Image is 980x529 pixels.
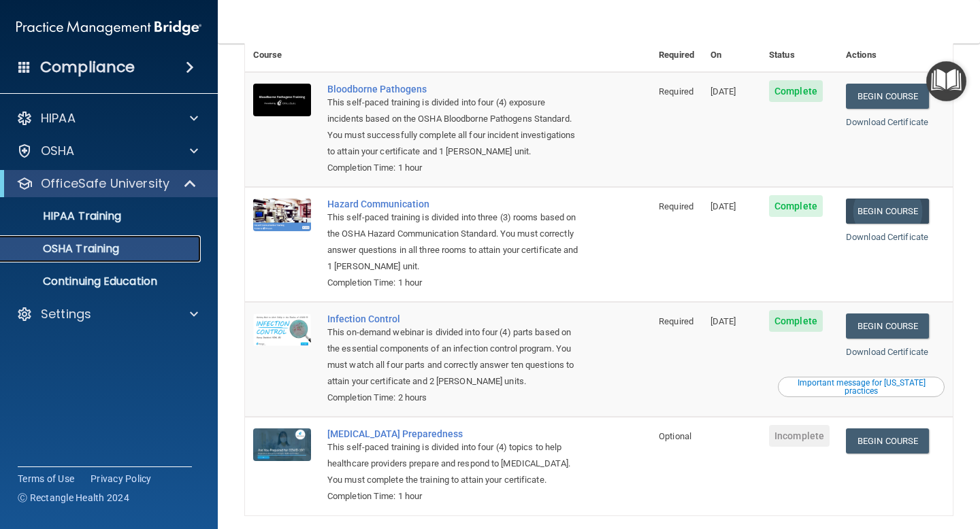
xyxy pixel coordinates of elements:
[16,143,198,159] a: OSHA
[761,22,838,72] th: Status
[327,209,583,275] div: This self-paced training is divided into three (3) rooms based on the OSHA Hazard Communication S...
[327,390,583,406] div: Completion Time: 2 hours
[846,232,928,242] a: Download Certificate
[659,431,691,441] span: Optional
[838,22,953,72] th: Actions
[91,472,152,485] a: Privacy Policy
[926,61,966,101] button: Open Resource Center
[659,316,693,326] span: Required
[327,160,583,176] div: Completion Time: 1 hour
[41,110,76,126] p: HIPAA
[9,209,121,223] p: HIPAA Training
[710,316,736,326] span: [DATE]
[327,324,583,390] div: This on-demand webinar is divided into four (4) parts based on the essential components of an inf...
[18,472,74,485] a: Terms of Use
[846,84,929,109] a: Begin Course
[327,439,583,488] div: This self-paced training is divided into four (4) topics to help healthcare providers prepare and...
[327,95,583,160] div: This self-paced training is divided into four (4) exposure incidents based on the OSHA Bloodborne...
[846,199,929,224] a: Begin Course
[41,306,91,322] p: Settings
[327,488,583,505] div: Completion Time: 1 hour
[16,175,197,192] a: OfficeSafe University
[245,22,319,72] th: Course
[327,84,583,95] a: Bloodborne Pathogens
[41,143,75,159] p: OSHA
[18,491,129,505] span: Ⓒ Rectangle Health 2024
[769,425,830,447] span: Incomplete
[327,313,583,324] a: Infection Control
[769,310,823,332] span: Complete
[846,117,928,127] a: Download Certificate
[780,379,943,395] div: Important message for [US_STATE] practices
[710,201,736,211] span: [DATE]
[702,22,761,72] th: Expires On
[846,428,929,454] a: Begin Course
[846,347,928,357] a: Download Certificate
[40,58,135,77] h4: Compliance
[16,110,198,126] a: HIPAA
[846,313,929,339] a: Begin Course
[710,86,736,97] span: [DATE]
[16,306,198,322] a: Settings
[327,275,583,291] div: Completion Time: 1 hour
[327,428,583,439] a: [MEDICAL_DATA] Preparedness
[778,377,945,397] button: Read this if you are a dental practitioner in the state of CA
[16,14,201,41] img: PMB logo
[651,22,702,72] th: Required
[9,275,195,288] p: Continuing Education
[769,195,823,217] span: Complete
[327,199,583,209] a: Hazard Communication
[659,201,693,211] span: Required
[9,242,119,256] p: OSHA Training
[659,86,693,97] span: Required
[41,175,169,192] p: OfficeSafe University
[769,80,823,102] span: Complete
